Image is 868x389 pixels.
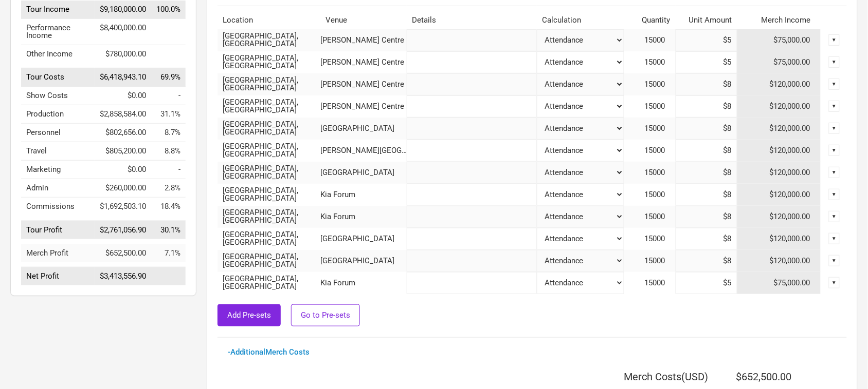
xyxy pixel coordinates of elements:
[21,198,95,216] td: Commissions
[737,250,821,272] td: $120,000.00
[95,68,151,87] td: $6,418,943.10
[676,228,737,250] input: per head
[95,221,151,239] td: $2,761,056.90
[676,206,737,228] input: per head
[829,56,840,68] div: ▼
[320,162,407,184] td: [GEOGRAPHIC_DATA]
[829,145,840,156] div: ▼
[218,304,281,326] button: Add Pre-sets
[645,124,676,133] span: 15000
[21,267,95,286] td: Net Profit
[218,162,320,184] td: [GEOGRAPHIC_DATA], [GEOGRAPHIC_DATA]
[676,118,737,140] input: per head
[95,267,151,286] td: $3,413,556.90
[676,11,737,29] th: Unit Amount
[21,142,95,161] td: Travel
[218,184,320,206] td: [GEOGRAPHIC_DATA], [GEOGRAPHIC_DATA]
[151,105,186,124] td: Production as % of Tour Income
[218,272,320,294] td: [GEOGRAPHIC_DATA], [GEOGRAPHIC_DATA]
[320,206,407,228] td: Kia Forum
[737,162,821,184] td: $120,000.00
[320,140,407,162] td: [PERSON_NAME][GEOGRAPHIC_DATA]
[737,184,821,206] td: $120,000.00
[95,244,151,262] td: $652,500.00
[829,79,840,90] div: ▼
[95,45,151,63] td: $780,000.00
[95,18,151,45] td: $8,400,000.00
[95,179,151,198] td: $260,000.00
[737,51,821,73] td: $75,000.00
[151,161,186,179] td: Marketing as % of Tour Income
[95,105,151,124] td: $2,858,584.00
[645,234,676,243] span: 15000
[737,73,821,95] td: $120,000.00
[320,272,407,294] td: Kia Forum
[829,123,840,134] div: ▼
[95,142,151,161] td: $805,200.00
[151,198,186,216] td: Commissions as % of Tour Income
[737,11,821,29] th: Merch Income
[21,244,95,262] td: Merch Profit
[645,212,676,221] span: 15000
[829,255,840,266] div: ▼
[737,206,821,228] td: $120,000.00
[676,184,737,206] input: per head
[320,29,407,51] td: [PERSON_NAME] Centre
[218,140,320,162] td: [GEOGRAPHIC_DATA], [GEOGRAPHIC_DATA]
[595,366,718,387] th: Merch Costs ( USD )
[645,256,676,265] span: 15000
[151,244,186,262] td: Merch Profit as % of Tour Income
[151,179,186,198] td: Admin as % of Tour Income
[291,304,360,326] button: Go to Pre-sets
[151,18,186,45] td: Performance Income as % of Tour Income
[21,161,95,179] td: Marketing
[21,18,95,45] td: Performance Income
[320,118,407,140] td: [GEOGRAPHIC_DATA]
[829,101,840,112] div: ▼
[218,51,320,73] td: [GEOGRAPHIC_DATA], [GEOGRAPHIC_DATA]
[151,142,186,161] td: Travel as % of Tour Income
[320,184,407,206] td: Kia Forum
[676,51,737,73] input: per head
[218,206,320,228] td: [GEOGRAPHIC_DATA], [GEOGRAPHIC_DATA]
[320,73,407,95] td: [PERSON_NAME] Centre
[676,29,737,51] input: per head
[95,198,151,216] td: $1,692,503.10
[645,168,676,177] span: 15000
[407,11,537,29] th: Details
[537,11,624,29] th: Calculation
[645,146,676,155] span: 15000
[151,221,186,239] td: Tour Profit as % of Tour Income
[21,68,95,87] td: Tour Costs
[151,45,186,63] td: Other Income as % of Tour Income
[151,267,186,286] td: Net Profit as % of Tour Income
[218,118,320,140] td: [GEOGRAPHIC_DATA], [GEOGRAPHIC_DATA]
[645,190,676,199] span: 15000
[320,11,407,29] th: Venue
[95,124,151,142] td: $802,656.00
[320,228,407,250] td: [GEOGRAPHIC_DATA]
[21,221,95,239] td: Tour Profit
[737,228,821,250] td: $120,000.00
[21,87,95,105] td: Show Costs
[320,51,407,73] td: [PERSON_NAME] Centre
[95,1,151,19] td: $9,180,000.00
[645,80,676,89] span: 15000
[151,68,186,87] td: Tour Costs as % of Tour Income
[676,140,737,162] input: per head
[737,272,821,294] td: $75,000.00
[676,73,737,95] input: per head
[645,102,676,111] span: 15000
[151,124,186,142] td: Personnel as % of Tour Income
[21,45,95,63] td: Other Income
[95,161,151,179] td: $0.00
[645,57,676,67] span: 15000
[227,310,271,320] span: Add Pre-sets
[645,278,676,287] span: 15000
[21,179,95,198] td: Admin
[624,11,676,29] th: Quantity
[320,250,407,272] td: [GEOGRAPHIC_DATA]
[21,1,95,19] td: Tour Income
[218,95,320,118] td: [GEOGRAPHIC_DATA], [GEOGRAPHIC_DATA]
